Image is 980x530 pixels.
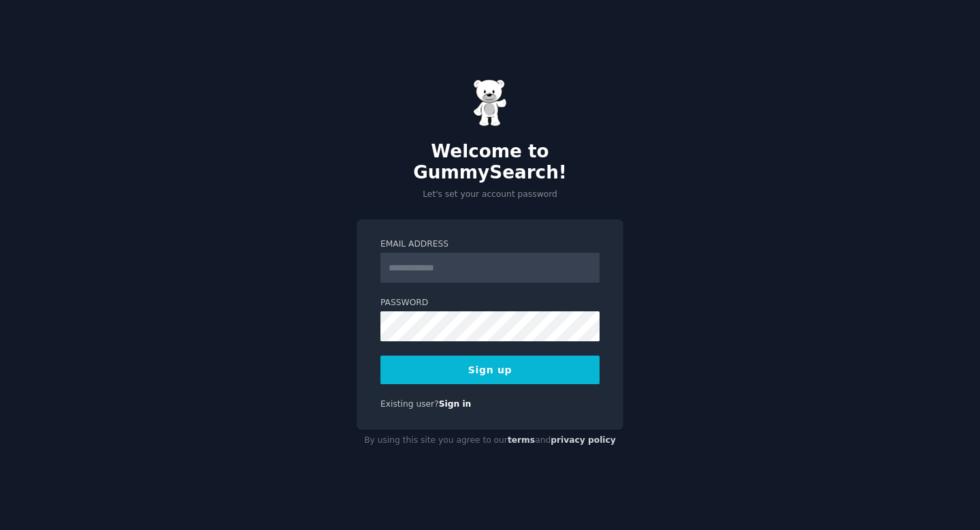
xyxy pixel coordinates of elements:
label: Email Address [380,238,600,251]
a: terms [508,435,535,445]
img: Gummy Bear [473,79,507,127]
a: privacy policy [551,435,616,445]
h2: Welcome to GummySearch! [357,141,623,184]
label: Password [380,297,600,309]
a: Sign in [439,399,472,409]
p: Let's set your account password [357,189,623,201]
span: Existing user? [380,399,439,409]
div: By using this site you agree to our and [357,430,623,452]
button: Sign up [380,356,600,384]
